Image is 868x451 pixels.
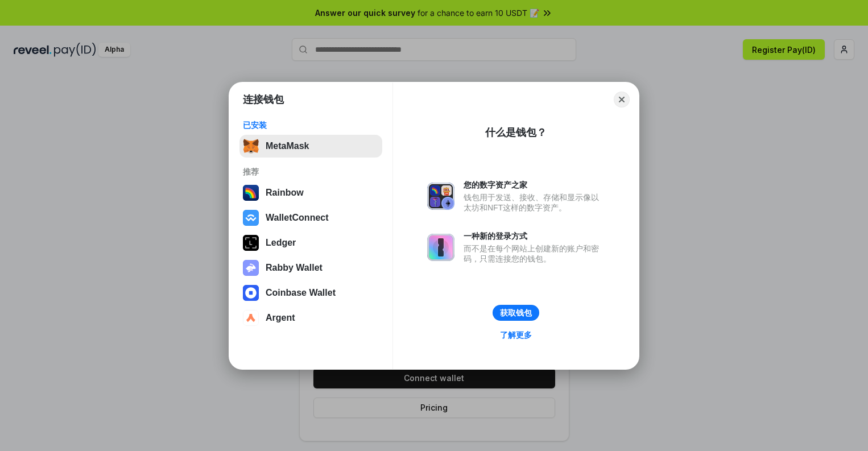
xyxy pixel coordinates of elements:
img: svg+xml,%3Csvg%20xmlns%3D%22http%3A%2F%2Fwww.w3.org%2F2000%2Fsvg%22%20fill%3D%22none%22%20viewBox... [427,234,454,261]
button: Argent [239,307,382,329]
div: 一种新的登录方式 [464,231,605,241]
div: Rabby Wallet [266,263,323,273]
div: 已安装 [243,120,379,130]
button: Close [614,92,630,107]
img: svg+xml,%3Csvg%20fill%3D%22none%22%20height%3D%2233%22%20viewBox%3D%220%200%2035%2033%22%20width%... [243,138,259,154]
img: svg+xml,%3Csvg%20width%3D%2228%22%20height%3D%2228%22%20viewBox%3D%220%200%2028%2028%22%20fill%3D... [243,310,259,326]
div: 而不是在每个网站上创建新的账户和密码，只需连接您的钱包。 [464,243,605,264]
img: svg+xml,%3Csvg%20xmlns%3D%22http%3A%2F%2Fwww.w3.org%2F2000%2Fsvg%22%20width%3D%2228%22%20height%3... [243,235,259,251]
button: Rabby Wallet [239,256,382,279]
img: svg+xml,%3Csvg%20width%3D%22120%22%20height%3D%22120%22%20viewBox%3D%220%200%20120%20120%22%20fil... [243,185,259,201]
button: Ledger [239,231,382,254]
div: MetaMask [266,141,309,151]
div: Rainbow [266,188,304,198]
div: 您的数字资产之家 [464,180,605,190]
div: WalletConnect [266,213,329,223]
button: 获取钱包 [493,305,539,321]
img: svg+xml,%3Csvg%20width%3D%2228%22%20height%3D%2228%22%20viewBox%3D%220%200%2028%2028%22%20fill%3D... [243,210,259,226]
img: svg+xml,%3Csvg%20xmlns%3D%22http%3A%2F%2Fwww.w3.org%2F2000%2Fsvg%22%20fill%3D%22none%22%20viewBox... [427,183,454,210]
div: Ledger [266,238,296,248]
img: svg+xml,%3Csvg%20width%3D%2228%22%20height%3D%2228%22%20viewBox%3D%220%200%2028%2028%22%20fill%3D... [243,285,259,301]
div: 了解更多 [500,330,532,340]
div: Argent [266,313,295,323]
button: Coinbase Wallet [239,282,382,304]
div: 获取钱包 [500,308,532,318]
button: MetaMask [239,135,382,158]
div: 推荐 [243,167,379,177]
button: Rainbow [239,181,382,204]
div: 钱包用于发送、接收、存储和显示像以太坊和NFT这样的数字资产。 [464,192,605,213]
h1: 连接钱包 [243,93,284,106]
div: Coinbase Wallet [266,288,336,298]
button: WalletConnect [239,206,382,229]
a: 了解更多 [493,328,539,342]
img: svg+xml,%3Csvg%20xmlns%3D%22http%3A%2F%2Fwww.w3.org%2F2000%2Fsvg%22%20fill%3D%22none%22%20viewBox... [243,260,259,276]
div: 什么是钱包？ [485,126,547,139]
